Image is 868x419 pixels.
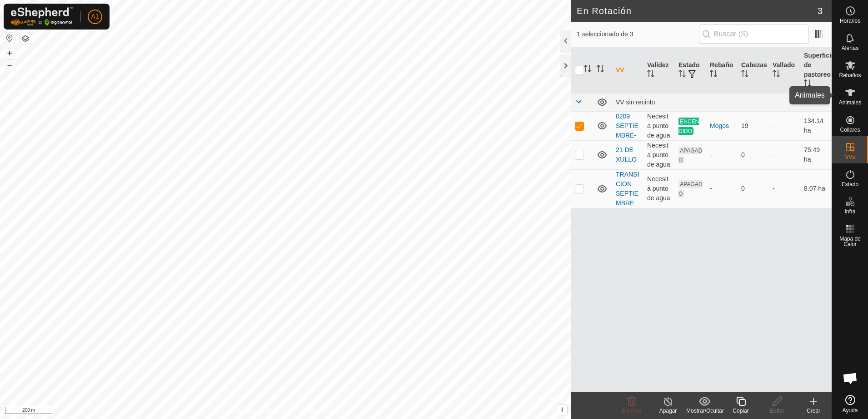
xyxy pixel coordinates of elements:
[612,47,644,94] th: VV
[644,47,675,94] th: Validez
[678,147,702,164] span: APAGADO
[686,407,723,415] div: Mostrar/Ocultar
[91,12,99,21] span: A1
[800,47,832,94] th: Superficie de pastoreo
[239,407,291,415] a: Política de Privacidad
[710,71,717,79] p-sorticon: Activar para ordenar
[710,184,734,193] div: -
[738,47,769,94] th: Cabezas
[616,99,828,106] div: VV sin recinto
[832,391,868,417] a: Ayuda
[804,81,811,88] p-sorticon: Activar para ordenar
[678,180,702,197] span: APAGADO
[4,59,15,70] button: –
[675,47,706,94] th: Estado
[710,150,734,160] div: -
[800,169,832,208] td: 8.07 ha
[800,140,832,169] td: 75.49 ha
[302,407,333,415] a: Contáctenos
[840,127,860,133] span: Collares
[773,71,780,79] p-sorticon: Activar para ordenar
[706,47,738,94] th: Rebaño
[800,111,832,140] td: 134.14 ha
[577,30,699,39] span: 1 seleccionado de 3
[577,5,818,16] h2: En Rotación
[678,71,686,79] p-sorticon: Activar para ordenar
[11,7,73,26] img: Logo Gallagher
[616,146,637,163] a: 21 DE XULLO
[795,407,832,415] div: Crear
[769,169,800,208] td: -
[738,111,769,140] td: 19
[4,33,15,44] button: Restablecer Mapa
[840,18,860,24] span: Horarios
[4,48,15,59] button: +
[616,171,639,207] a: TRANSICION SEPTIEMBRE
[842,182,858,187] span: Estado
[769,111,800,140] td: -
[738,140,769,169] td: 0
[616,113,639,139] a: 0209 SEPTIEMBRE-
[557,405,567,415] button: i
[20,33,31,44] button: Capas del Mapa
[678,118,699,135] span: ENCENDIDO
[837,365,864,392] div: Chat abierto
[561,406,563,414] span: i
[644,140,675,169] td: Necesita punto de agua
[834,236,866,247] span: Mapa de Calor
[723,407,759,415] div: Copiar
[738,169,769,208] td: 0
[584,66,591,74] p-sorticon: Activar para ordenar
[843,408,858,413] span: Ayuda
[622,408,641,414] span: Eliminar
[644,169,675,208] td: Necesita punto de agua
[839,100,861,105] span: Animales
[650,407,686,415] div: Apagar
[844,209,855,214] span: Infra
[710,121,734,131] div: Mogos
[845,154,855,160] span: VVs
[839,73,861,78] span: Rebaños
[699,25,809,44] input: Buscar (S)
[759,407,795,415] div: Editar
[818,4,823,18] span: 3
[647,71,654,79] p-sorticon: Activar para ordenar
[741,71,748,79] p-sorticon: Activar para ordenar
[842,45,858,51] span: Alertas
[597,66,604,74] p-sorticon: Activar para ordenar
[769,140,800,169] td: -
[644,111,675,140] td: Necesita punto de agua
[769,47,800,94] th: Vallado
